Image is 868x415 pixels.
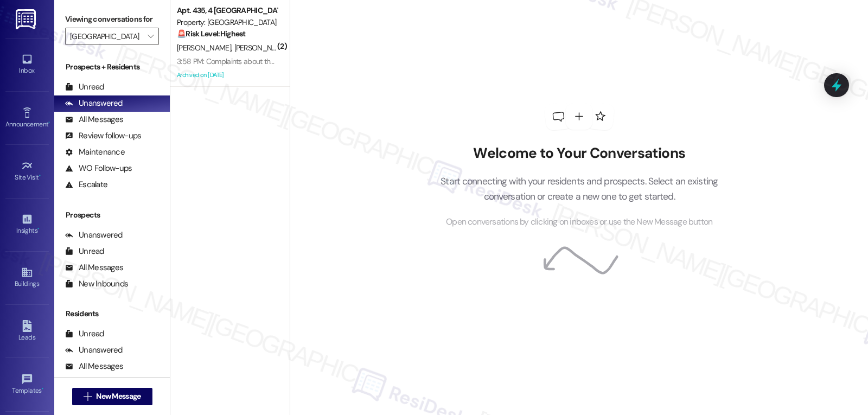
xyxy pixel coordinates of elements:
[5,370,49,399] a: Templates •
[84,392,92,401] i: 
[177,29,246,39] strong: 🚨 Risk Level: Highest
[177,56,698,66] div: 3:58 PM: Complaints about these neighbors and now you're risking peoples lives. Hope are happy. G...
[54,209,170,221] div: Prospects
[65,114,123,125] div: All Messages
[177,43,234,53] span: [PERSON_NAME]
[65,278,128,290] div: New Inbounds
[176,68,278,82] div: Archived on [DATE]
[65,11,159,28] label: Viewing conversations for
[65,361,123,372] div: All Messages
[424,174,735,205] p: Start connecting with your residents and prospects. Select an existing conversation or create a n...
[65,328,104,340] div: Unread
[65,179,107,190] div: Escalate
[96,391,141,402] span: New Message
[5,263,49,292] a: Buildings
[54,308,170,320] div: Residents
[65,130,141,142] div: Review follow-ups
[5,50,49,79] a: Inbox
[65,146,125,158] div: Maintenance
[65,98,123,109] div: Unanswered
[177,5,277,16] div: Apt. 435, 4 [GEOGRAPHIC_DATA]
[39,172,41,180] span: •
[5,317,49,346] a: Leads
[65,163,132,174] div: WO Follow-ups
[234,43,289,53] span: [PERSON_NAME]
[37,225,39,233] span: •
[5,210,49,239] a: Insights •
[424,145,735,162] h2: Welcome to Your Conversations
[48,119,50,126] span: •
[70,28,142,45] input: All communities
[5,157,49,186] a: Site Visit •
[16,9,38,29] img: ResiDesk Logo
[72,388,152,405] button: New Message
[65,229,123,241] div: Unanswered
[65,81,104,93] div: Unread
[148,32,154,41] i: 
[54,61,170,73] div: Prospects + Residents
[65,262,123,273] div: All Messages
[446,215,712,229] span: Open conversations by clicking on inboxes or use the New Message button
[177,17,277,28] div: Property: [GEOGRAPHIC_DATA]
[42,385,43,393] span: •
[65,344,123,356] div: Unanswered
[65,246,104,257] div: Unread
